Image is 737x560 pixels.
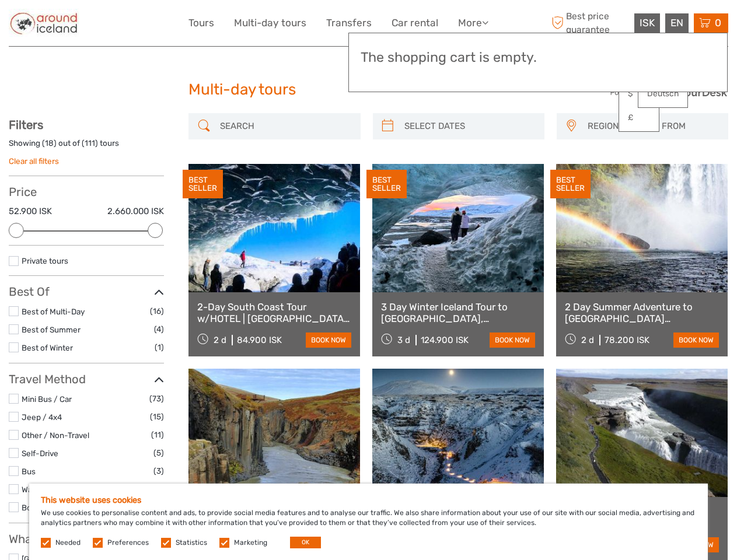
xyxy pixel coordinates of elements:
[234,538,267,548] label: Marketing
[134,18,148,32] button: Open LiveChat chat widget
[9,118,43,132] strong: Filters
[619,83,659,104] a: $
[155,341,164,354] span: (1)
[549,10,631,36] span: Best price guarantee
[397,335,410,345] span: 3 d
[153,482,164,496] span: (2)
[22,394,72,404] a: Mini Bus / Car
[22,467,36,476] a: Bus
[22,430,89,440] a: Other / Non-Travel
[638,83,687,104] a: Deutsch
[22,449,58,458] a: Self-Drive
[188,15,214,32] a: Tours
[400,116,539,136] input: SELECT DATES
[154,323,164,336] span: (4)
[361,50,715,66] h3: The shopping cart is empty.
[22,343,73,352] a: Best of Winter
[9,9,79,37] img: Around Iceland
[582,117,722,136] button: REGION / STARTS FROM
[290,537,321,548] button: OK
[619,107,659,128] a: £
[381,301,535,325] a: 3 Day Winter Iceland Tour to [GEOGRAPHIC_DATA], [GEOGRAPHIC_DATA], [GEOGRAPHIC_DATA] and [GEOGRAP...
[41,495,696,505] h5: This website uses cookies
[183,170,223,199] div: BEST SELLER
[326,15,372,32] a: Transfers
[29,484,708,560] div: We use cookies to personalise content and ads, to provide social media features and to analyse ou...
[421,335,469,345] div: 124.900 ISK
[188,80,549,99] h1: Multi-day tours
[153,464,164,478] span: (3)
[176,538,207,548] label: Statistics
[22,485,49,494] a: Walking
[673,332,719,348] a: book now
[713,17,723,29] span: 0
[153,446,164,460] span: (5)
[9,156,59,166] a: Clear all filters
[9,532,164,546] h3: What do you want to see?
[458,15,488,32] a: More
[9,205,52,218] label: 52.900 ISK
[16,20,132,30] p: We're away right now. Please check back later!
[22,325,81,334] a: Best of Summer
[151,428,164,442] span: (11)
[22,412,62,422] a: Jeep / 4x4
[9,372,164,386] h3: Travel Method
[149,392,164,405] span: (73)
[234,15,306,32] a: Multi-day tours
[55,538,81,548] label: Needed
[392,15,438,32] a: Car rental
[9,138,164,156] div: Showing ( ) out of ( ) tours
[306,332,351,348] a: book now
[107,538,149,548] label: Preferences
[490,332,535,348] a: book now
[9,185,164,199] h3: Price
[214,335,226,345] span: 2 d
[22,256,68,265] a: Private tours
[150,410,164,423] span: (15)
[665,13,689,33] div: EN
[237,335,282,345] div: 84.900 ISK
[22,307,85,316] a: Best of Multi-Day
[605,335,649,345] div: 78.200 ISK
[610,85,728,100] img: PurchaseViaTourDesk.png
[550,170,591,199] div: BEST SELLER
[565,301,719,325] a: 2 Day Summer Adventure to [GEOGRAPHIC_DATA] [GEOGRAPHIC_DATA], Glacier Hiking, [GEOGRAPHIC_DATA],...
[9,285,164,299] h3: Best Of
[107,205,164,218] label: 2.660.000 ISK
[85,138,95,149] label: 111
[22,503,39,512] a: Boat
[215,116,354,136] input: SEARCH
[640,17,655,29] span: ISK
[150,304,164,318] span: (16)
[45,138,54,149] label: 18
[366,170,407,199] div: BEST SELLER
[581,335,594,345] span: 2 d
[197,301,351,325] a: 2-Day South Coast Tour w/HOTEL | [GEOGRAPHIC_DATA], [GEOGRAPHIC_DATA], [GEOGRAPHIC_DATA] & Waterf...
